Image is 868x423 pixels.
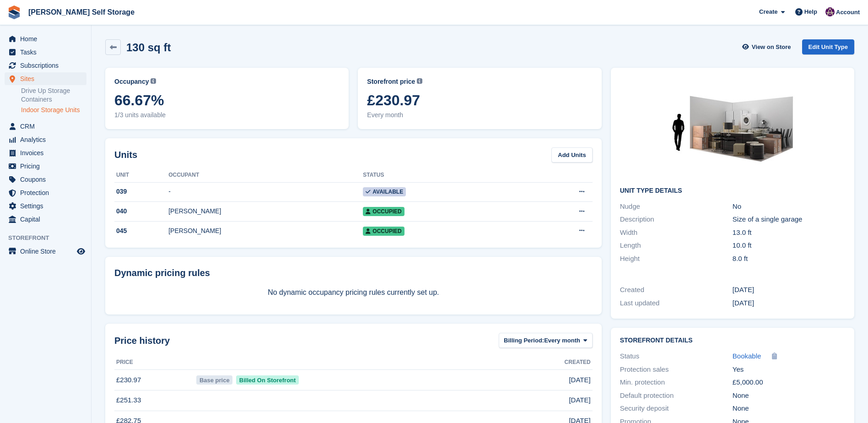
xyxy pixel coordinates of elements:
[5,120,86,133] a: menu
[114,266,593,280] div: Dynamic pricing rules
[5,46,86,59] a: menu
[114,148,137,162] h2: Units
[196,375,232,385] span: Base price
[544,336,580,345] span: Every month
[5,186,86,199] a: menu
[114,370,194,390] td: £230.97
[20,46,75,59] span: Tasks
[733,214,845,225] div: Size of a single garage
[836,8,860,17] span: Account
[620,228,733,238] div: Width
[620,364,733,375] div: Protection sales
[8,233,91,243] span: Storefront
[825,7,835,16] img: Nikki Ambrosini
[5,72,86,85] a: menu
[114,226,168,236] div: 045
[733,201,845,212] div: No
[620,377,733,388] div: Min. protection
[620,254,733,264] div: Height
[733,390,845,401] div: None
[20,213,75,226] span: Capital
[114,355,194,370] th: Price
[5,213,86,226] a: menu
[741,39,795,54] a: View on Store
[114,92,340,108] span: 66.67%
[733,298,845,309] div: [DATE]
[114,206,168,216] div: 040
[804,7,817,16] span: Help
[114,168,168,183] th: Unit
[168,182,363,202] td: -
[363,187,406,196] span: Available
[168,206,363,216] div: [PERSON_NAME]
[733,285,845,295] div: [DATE]
[504,336,544,345] span: Billing Period:
[168,226,363,236] div: [PERSON_NAME]
[620,201,733,212] div: Nudge
[5,173,86,186] a: menu
[620,214,733,225] div: Description
[5,245,86,258] a: menu
[114,77,149,87] span: Occupancy
[21,87,86,104] a: Drive Up Storage Containers
[20,72,75,85] span: Sites
[620,298,733,309] div: Last updated
[114,390,194,411] td: £251.33
[620,403,733,414] div: Security deposit
[236,375,299,385] span: Billed On Storefront
[20,33,75,45] span: Home
[620,390,733,401] div: Default protection
[759,7,777,16] span: Create
[733,364,845,375] div: Yes
[569,395,590,406] span: [DATE]
[20,59,75,72] span: Subscriptions
[5,33,86,45] a: menu
[733,228,845,238] div: 13.0 ft
[20,173,75,186] span: Coupons
[363,168,522,183] th: Status
[21,106,86,114] a: Indoor Storage Units
[367,92,592,108] span: £230.97
[367,110,592,120] span: Every month
[20,133,75,146] span: Analytics
[752,43,791,52] span: View on Store
[499,333,593,348] button: Billing Period: Every month
[733,403,845,414] div: None
[114,334,170,347] span: Price history
[20,186,75,199] span: Protection
[733,351,761,362] a: Bookable
[5,133,86,146] a: menu
[20,200,75,212] span: Settings
[569,375,590,385] span: [DATE]
[551,147,592,163] a: Add Units
[565,358,591,366] span: Created
[620,285,733,295] div: Created
[733,352,761,360] span: Bookable
[620,351,733,362] div: Status
[620,240,733,251] div: Length
[7,5,21,19] img: stora-icon-8386f47178a22dfd0bd8f6a31ec36ba5ce8667c1dd55bd0f319d3a0aa187defe.svg
[363,227,404,236] span: Occupied
[20,146,75,159] span: Invoices
[367,77,415,87] span: Storefront price
[151,78,156,84] img: icon-info-grey-7440780725fd019a000dd9b08b2336e03edf1995a4989e88bcd33f0948082b44.svg
[5,160,86,173] a: menu
[664,77,801,180] img: 125-sqft-unit.jpg
[75,246,86,257] a: Preview store
[5,146,86,159] a: menu
[620,337,845,344] h2: Storefront Details
[20,160,75,173] span: Pricing
[20,245,75,258] span: Online Store
[620,187,845,195] h2: Unit Type details
[733,377,845,388] div: £5,000.00
[168,168,363,183] th: Occupant
[114,187,168,196] div: 039
[417,78,422,84] img: icon-info-grey-7440780725fd019a000dd9b08b2336e03edf1995a4989e88bcd33f0948082b44.svg
[114,110,340,120] span: 1/3 units available
[114,287,593,298] p: No dynamic occupancy pricing rules currently set up.
[25,5,138,20] a: [PERSON_NAME] Self Storage
[733,240,845,251] div: 10.0 ft
[5,200,86,212] a: menu
[802,39,854,54] a: Edit Unit Type
[363,207,404,216] span: Occupied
